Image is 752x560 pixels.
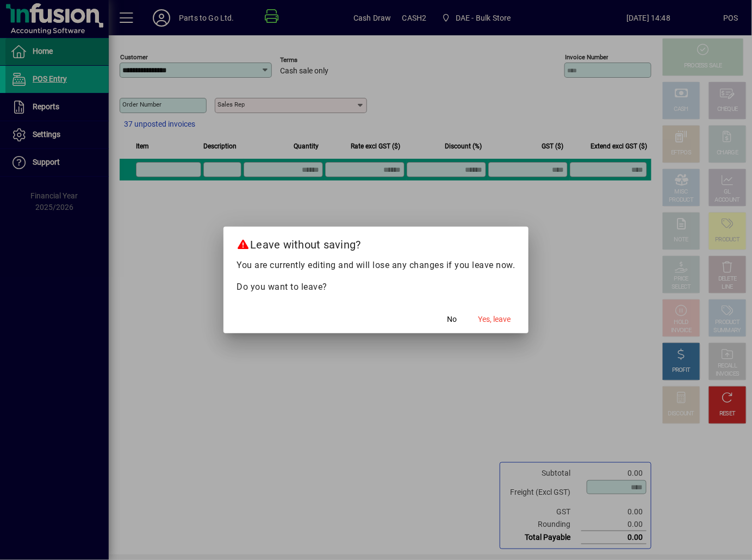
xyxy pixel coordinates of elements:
span: Yes, leave [478,314,511,325]
h2: Leave without saving? [223,227,529,258]
button: No [435,309,470,329]
span: No [448,314,457,325]
p: Do you want to leave? [237,281,515,294]
button: Yes, leave [474,309,515,329]
p: You are currently editing and will lose any changes if you leave now. [237,259,515,272]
